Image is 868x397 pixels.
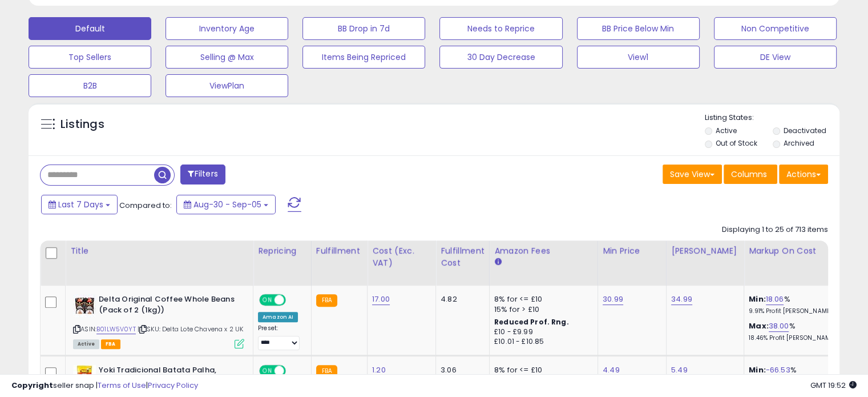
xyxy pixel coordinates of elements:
div: Cost (Exc. VAT) [372,245,431,269]
span: All listings currently available for purchase on Amazon [73,339,99,349]
label: Deactivated [783,126,826,135]
b: Max: [749,320,769,331]
a: Terms of Use [98,380,146,391]
span: FBA [101,339,120,349]
div: 8% for <= £10 [494,294,589,304]
b: Min: [749,294,766,304]
a: B01LW5V0YT [96,324,136,334]
h5: Listings [60,117,104,133]
button: BB Price Below Min [577,17,700,40]
button: B2B [29,74,151,97]
span: Last 7 Days [58,199,103,210]
button: Top Sellers [29,46,151,69]
div: 15% for > £10 [494,304,589,315]
div: £10 - £9.99 [494,327,589,337]
b: Delta Original Coffee Whole Beans (Pack of 2 (1kg)) [99,294,237,318]
p: 9.91% Profit [PERSON_NAME] [749,307,843,315]
div: 4.82 [441,294,481,304]
span: OFF [284,295,302,305]
button: Columns [724,165,777,184]
p: Listing States: [705,113,839,123]
button: BB Drop in 7d [302,17,425,40]
div: Repricing [258,245,306,257]
span: 2025-09-13 19:52 GMT [810,380,857,391]
button: View1 [577,46,700,69]
img: 614Rr9IV23L._SL40_.jpg [73,294,96,317]
button: Save View [663,165,722,184]
div: Displaying 1 to 25 of 713 items [722,224,828,235]
div: Amazon Fees [494,245,593,257]
div: % [749,294,843,315]
label: Active [716,126,737,135]
b: Reduced Prof. Rng. [494,317,569,327]
div: Amazon AI [258,312,298,322]
small: Amazon Fees. [494,257,501,267]
small: FBA [316,294,337,307]
div: Preset: [258,324,302,350]
button: Needs to Reprice [439,17,562,40]
button: Non Competitive [714,17,837,40]
div: [PERSON_NAME] [671,245,739,257]
div: ASIN: [73,294,244,347]
button: Default [29,17,151,40]
span: Compared to: [119,200,172,211]
button: Actions [779,165,828,184]
div: Fulfillment [316,245,362,257]
div: Markup on Cost [749,245,847,257]
button: Selling @ Max [165,46,288,69]
div: Min Price [603,245,661,257]
strong: Copyright [11,380,53,391]
button: DE View [714,46,837,69]
label: Out of Stock [716,138,757,148]
button: Inventory Age [165,17,288,40]
a: 17.00 [372,294,390,305]
span: Columns [731,169,767,180]
label: Archived [783,138,814,148]
a: 34.99 [671,294,692,305]
button: Aug-30 - Sep-05 [176,195,276,214]
span: ON [260,295,274,305]
div: Title [70,245,248,257]
p: 18.46% Profit [PERSON_NAME] [749,334,843,342]
button: Items Being Repriced [302,46,425,69]
th: The percentage added to the cost of goods (COGS) that forms the calculator for Min & Max prices. [744,240,853,286]
div: % [749,321,843,342]
button: Filters [180,165,225,185]
div: £10.01 - £10.85 [494,337,589,347]
a: Privacy Policy [148,380,198,391]
div: seller snap | | [11,380,198,391]
a: 18.06 [766,294,784,305]
a: 38.00 [769,320,789,332]
button: Last 7 Days [41,195,118,214]
span: | SKU: Delta Lote Chavena x 2 UK [138,324,243,334]
a: 30.99 [603,294,623,305]
span: Aug-30 - Sep-05 [193,199,261,210]
button: ViewPlan [165,74,288,97]
button: 30 Day Decrease [439,46,562,69]
div: Fulfillment Cost [441,245,485,269]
